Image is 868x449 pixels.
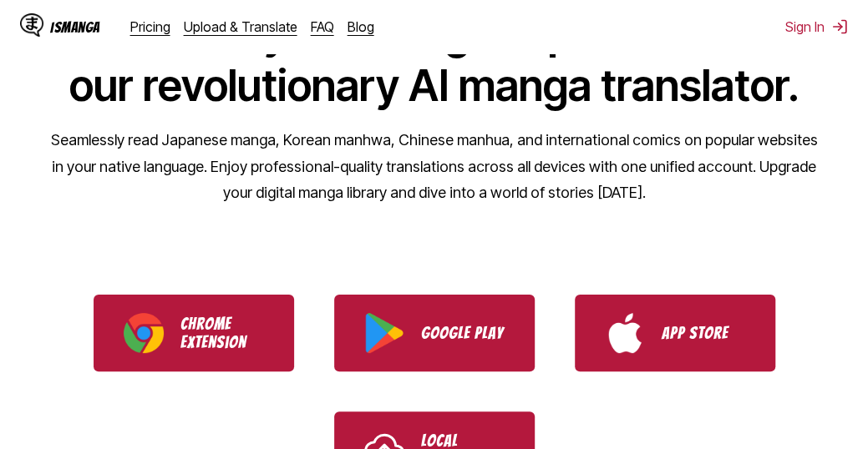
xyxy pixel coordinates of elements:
h1: Transform your manga experience with our revolutionary AI manga translator. [50,7,819,112]
img: IsManga Logo [20,13,43,37]
div: IsManga [50,19,100,35]
a: Download IsManga from App Store [575,295,775,371]
p: App Store [662,324,745,342]
a: Pricing [130,18,170,35]
img: App Store logo [605,313,645,353]
a: Upload & Translate [184,18,297,35]
img: Google Play logo [364,313,404,353]
p: Chrome Extension [180,315,264,351]
p: Seamlessly read Japanese manga, Korean manhwa, Chinese manhua, and international comics on popula... [50,127,819,206]
a: Download IsManga Chrome Extension [94,295,294,371]
a: Blog [348,18,374,35]
a: FAQ [311,18,334,35]
img: Sign out [831,18,848,35]
img: Chrome logo [124,313,164,353]
a: Download IsManga from Google Play [334,295,535,371]
p: Google Play [421,324,505,342]
a: IsManga LogoIsManga [20,13,130,40]
button: Sign In [785,18,848,35]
